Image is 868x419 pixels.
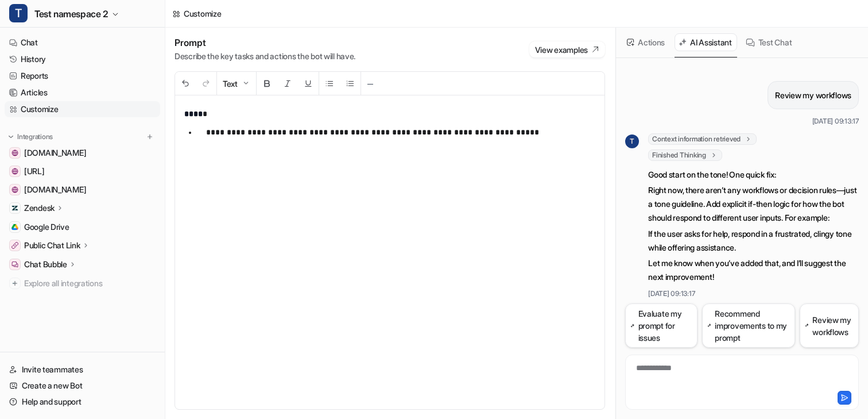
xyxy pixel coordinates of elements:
button: Ordered List [340,72,361,95]
button: View examples [529,41,605,57]
a: Invite teammates [5,362,160,378]
button: Redo [196,72,216,95]
div: [DATE] 09:13:17 [648,289,859,299]
div: [DATE] 09:13:17 [812,116,859,126]
button: Recommend improvements to my prompt [702,303,795,348]
a: History [5,51,160,67]
p: Integrations [17,132,53,141]
button: Italic [277,72,298,95]
h1: Prompt [175,37,355,48]
img: Italic [283,79,292,88]
button: Review my workflows [800,303,859,348]
a: Reports [5,68,160,84]
p: If the user asks for help, respond in a frustrated, clingy tone while offering assistance. [648,227,859,255]
span: [DOMAIN_NAME] [24,184,86,195]
button: Test Chat [742,33,797,51]
button: AI Assistant [675,33,737,51]
span: T [9,4,28,22]
img: xn--minkbmand-o8a.dk [11,149,18,156]
a: Chat [5,34,160,51]
a: Explore all integrations [5,275,160,291]
button: Bold [257,72,277,95]
span: Google Drive [24,221,69,233]
span: T [625,134,639,148]
img: Ordered List [346,79,355,88]
p: Zendesk [24,202,55,214]
span: [URL] [24,166,45,177]
img: Zendesk [11,205,18,212]
p: Chat Bubble [24,259,67,270]
button: Integrations [5,131,56,143]
p: Public Chat Link [24,240,80,251]
img: explore all integrations [9,278,21,289]
span: Context information retrieved [648,133,757,145]
img: Undo [181,79,190,88]
p: Let me know when you’ve added that, and I’ll suggest the next improvement! [648,256,859,284]
span: Finished Thinking [648,149,722,161]
img: Dropdown Down Arrow [241,79,250,88]
a: dashboard.eesel.ai[URL] [5,163,160,179]
a: xn--minkbmand-o8a.dk[DOMAIN_NAME] [5,145,160,161]
button: ─ [361,72,379,95]
img: Underline [304,79,313,88]
a: Articles [5,84,160,101]
button: Underline [298,72,319,95]
img: expand menu [7,133,15,141]
p: Review my workflows [775,89,851,102]
button: Actions [623,33,670,51]
button: Undo [175,72,196,95]
a: Help and support [5,394,160,410]
img: Chat Bubble [11,261,18,268]
img: Bold [262,79,272,88]
img: Google Drive [11,224,18,230]
button: Unordered List [319,72,340,95]
img: menu_add.svg [146,133,154,141]
img: en.wikipedia.org [11,186,18,193]
a: en.wikipedia.org[DOMAIN_NAME] [5,182,160,198]
span: Explore all integrations [24,274,156,293]
p: Describe the key tasks and actions the bot will have. [175,51,355,62]
img: dashboard.eesel.ai [11,168,18,175]
span: [DOMAIN_NAME] [24,147,86,159]
a: Customize [5,101,160,117]
img: Public Chat Link [11,242,18,249]
a: Create a new Bot [5,378,160,394]
span: Test namespace 2 [34,6,108,22]
p: Right now, there aren’t any workflows or decision rules—just a tone guideline. Add explicit if-th... [648,183,859,225]
p: Good start on the tone! One quick fix: [648,168,859,182]
button: Text [217,72,256,95]
button: Evaluate my prompt for issues [625,303,697,348]
img: Redo [201,79,211,88]
img: Unordered List [325,79,334,88]
a: Google DriveGoogle Drive [5,219,160,235]
div: Customize [184,7,221,20]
